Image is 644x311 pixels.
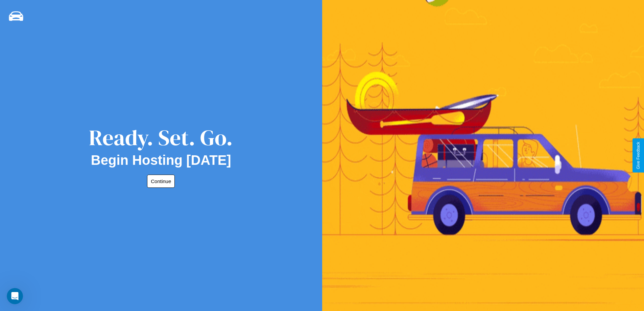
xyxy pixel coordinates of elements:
[91,153,231,168] h2: Begin Hosting [DATE]
[89,123,233,153] div: Ready. Set. Go.
[147,175,175,188] button: Continue
[636,142,641,169] div: Give Feedback
[7,288,23,304] iframe: Intercom live chat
